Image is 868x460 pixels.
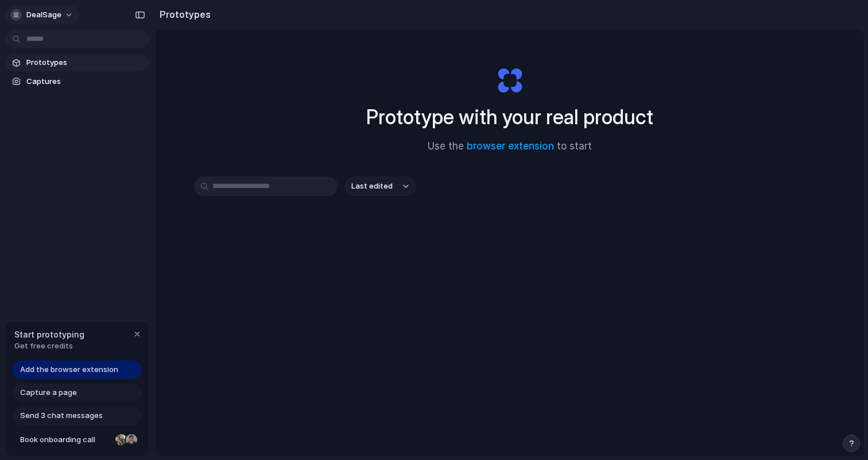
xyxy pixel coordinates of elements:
span: Get free credits [14,340,84,352]
div: Nicole Kubica [114,433,128,447]
a: Captures [6,73,149,90]
a: Book onboarding call [12,431,142,449]
a: Add the browser extension [12,361,142,379]
span: Book onboarding call [20,434,111,446]
span: Last edited [351,181,393,192]
span: Captures [26,76,145,87]
span: Capture a page [20,387,77,398]
span: Add the browser extension [20,364,118,375]
span: Start prototyping [14,328,84,340]
h1: Prototype with your real product [366,102,653,132]
h2: Prototypes [155,7,211,21]
div: Christian Iacullo [125,433,138,447]
span: Use the to start [428,139,592,154]
a: browser extension [467,140,554,152]
span: DealSage [26,9,61,21]
button: DealSage [6,6,79,24]
span: Prototypes [26,57,145,68]
a: Prototypes [6,54,149,71]
span: Send 3 chat messages [20,410,103,421]
button: Last edited [344,177,416,196]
